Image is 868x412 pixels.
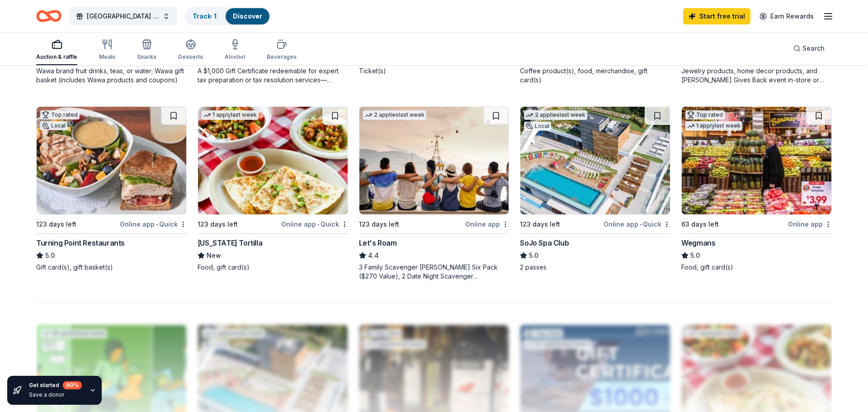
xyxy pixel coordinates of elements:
div: SoJo Spa Club [520,237,569,248]
div: Turning Point Restaurants [36,237,125,248]
div: [US_STATE] Tortilla [198,237,262,248]
button: Desserts [178,35,203,65]
div: Alcohol [225,53,245,61]
img: Image for Turning Point Restaurants [37,107,186,214]
div: Ticket(s) [359,66,509,76]
img: Image for Wegmans [682,107,831,214]
div: Food, gift card(s) [681,263,832,272]
button: Track· 1Discover [184,7,270,25]
span: • [156,221,158,228]
a: Image for SoJo Spa Club2 applieslast weekLocal123 days leftOnline app•QuickSoJo Spa Club5.02 passes [520,106,670,272]
div: 123 days left [520,219,560,230]
div: Get started [29,381,82,389]
div: Local [40,121,67,130]
button: Meals [99,35,115,65]
div: Online app Quick [281,218,348,230]
span: New [207,250,221,261]
div: Top rated [40,110,80,119]
button: Auction & raffle [36,35,77,65]
span: • [640,221,642,228]
div: 2 passes [520,263,670,272]
a: Discover [233,12,262,20]
img: Image for California Tortilla [198,107,348,214]
div: Beverages [267,53,297,61]
img: Image for Let's Roam [359,107,509,214]
div: Food, gift card(s) [198,263,348,272]
div: 3 Family Scavenger [PERSON_NAME] Six Pack ($270 Value), 2 Date Night Scavenger [PERSON_NAME] Two ... [359,263,509,281]
a: Image for Let's Roam2 applieslast week123 days leftOnline appLet's Roam4.43 Family Scavenger [PER... [359,106,509,281]
div: 123 days left [198,219,238,230]
button: Search [786,39,832,57]
span: 5.0 [690,250,700,261]
button: Alcohol [225,35,245,65]
div: Jewelry products, home decor products, and [PERSON_NAME] Gives Back event in-store or online (or ... [681,66,832,85]
div: Snacks [137,53,156,61]
div: Online app Quick [120,218,187,230]
div: 80 % [63,381,82,389]
div: Local [524,122,551,131]
div: 123 days left [36,219,76,230]
div: Top rated [685,110,725,119]
div: Online app Quick [604,218,670,230]
button: Snacks [137,35,156,65]
img: Image for SoJo Spa Club [520,107,670,214]
div: Wawa brand fruit drinks, teas, or water; Wawa gift basket (includes Wawa products and coupons) [36,66,187,85]
div: 1 apply last week [202,110,259,120]
div: Wegmans [681,237,715,248]
a: Track· 1 [193,12,217,20]
div: Meals [99,53,115,61]
a: Image for Turning Point RestaurantsTop ratedLocal123 days leftOnline app•QuickTurning Point Resta... [36,106,187,272]
div: Auction & raffle [36,53,77,61]
span: 5.0 [529,250,538,261]
div: 2 applies last week [524,110,587,120]
a: Image for WegmansTop rated1 applylast week63 days leftOnline appWegmans5.0Food, gift card(s) [681,106,832,272]
a: Home [36,5,61,27]
div: Desserts [178,53,203,61]
div: 2 applies last week [363,110,426,120]
button: [GEOGRAPHIC_DATA] Graduation Ball/Annual Fashion Show 2026 [69,7,177,25]
div: Let's Roam [359,237,397,248]
span: 5.0 [45,250,55,261]
div: Online app [465,218,509,230]
span: Search [802,43,825,54]
div: Coffee product(s), food, merchandise, gift card(s) [520,66,670,85]
div: Save a donor [29,391,82,398]
span: • [317,221,319,228]
div: 63 days left [681,219,719,230]
div: Gift card(s), gift basket(s) [36,263,187,272]
div: 123 days left [359,219,399,230]
span: 4.4 [368,250,379,261]
div: A $1,000 Gift Certificate redeemable for expert tax preparation or tax resolution services—recipi... [198,66,348,85]
a: Earn Rewards [754,8,819,24]
button: Beverages [267,35,297,65]
a: Image for California Tortilla1 applylast week123 days leftOnline app•Quick[US_STATE] TortillaNewF... [198,106,348,272]
a: Start free trial [683,8,750,24]
div: 1 apply last week [685,121,742,131]
div: Online app [788,218,832,230]
span: [GEOGRAPHIC_DATA] Graduation Ball/Annual Fashion Show 2026 [87,11,159,22]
